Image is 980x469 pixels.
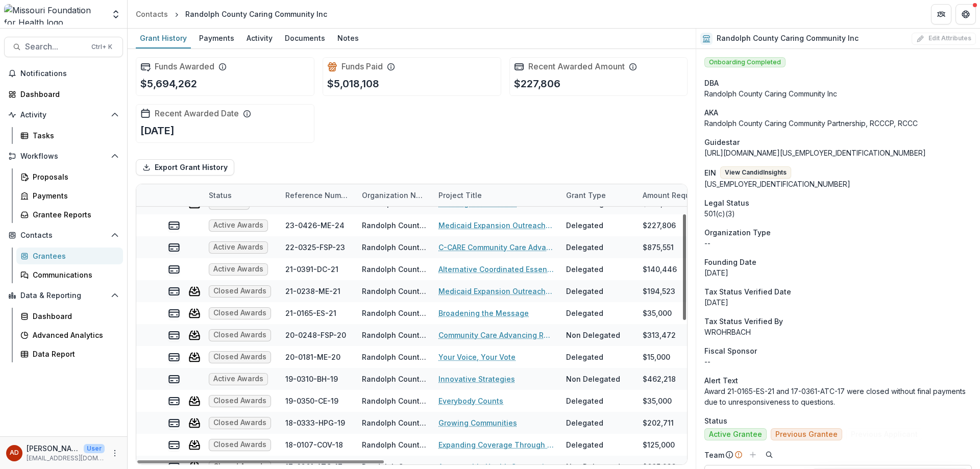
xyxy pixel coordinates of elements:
p: [PERSON_NAME] [27,443,80,454]
div: Delegated [566,352,603,362]
span: Previous Grantee [775,430,838,439]
h2: Recent Awarded Date [155,109,239,118]
div: Grantee Reports [33,209,115,220]
button: view-payments [168,241,180,254]
div: 22-0325-FSP-23 [285,242,345,253]
span: Status [704,415,727,426]
a: Medicaid Expansion Outreach, Enrollment and Renewal [438,220,554,231]
div: Organization Name [356,184,432,206]
a: C-CARE Community Care Advancing Response Efforts [438,242,554,253]
div: Randolph County Caring Community Inc [362,417,426,428]
div: Advanced Analytics [33,330,115,340]
div: 18-0107-COV-18 [285,439,343,450]
button: More [109,447,121,459]
div: [DATE] [704,267,972,278]
div: $875,551 [643,242,674,253]
a: Data Report [16,345,123,362]
div: Delegated [566,242,603,253]
div: Payments [33,190,115,201]
div: 20-0248-FSP-20 [285,330,346,340]
span: Fiscal Sponsor [704,345,757,356]
button: view-payments [168,219,180,232]
button: Open Activity [4,107,123,123]
div: Activity [242,31,277,45]
h2: Funds Paid [341,62,383,71]
p: WROHRBACH [704,327,972,337]
span: Active Awards [213,265,263,274]
a: Innovative Strategies [438,374,515,384]
div: Randolph County Caring Community Inc [362,308,426,318]
div: Documents [281,31,329,45]
div: Delegated [566,439,603,450]
div: Delegated [566,396,603,406]
div: Delegated [566,308,603,318]
div: Non Delegated [566,374,620,384]
div: Communications [33,269,115,280]
button: view-payments [168,285,180,298]
div: Tasks [33,130,115,141]
span: Active Awards [213,375,263,383]
div: Proposals [33,171,115,182]
div: Randolph County Caring Community Inc [362,330,426,340]
button: view-payments [168,373,180,385]
div: Randolph County Caring Community Inc [185,9,327,19]
button: Partners [931,4,951,24]
div: Amount Requested [636,184,739,206]
div: 23-0426-ME-24 [285,220,345,231]
div: Project Title [432,184,560,206]
p: $5,018,108 [327,76,379,91]
span: Closed Awards [213,331,266,339]
div: Non Delegated [566,330,620,340]
div: 21-0165-ES-21 [285,308,336,318]
a: Grantees [16,248,123,264]
div: [US_EMPLOYER_IDENTIFICATION_NUMBER] [704,179,972,189]
button: Open Contacts [4,227,123,243]
button: Notifications [4,65,123,82]
div: Organization Name [356,190,432,201]
span: Guidestar [704,137,740,147]
div: $313,472 [643,330,676,340]
a: Activity [242,29,277,48]
div: Grant Type [560,190,612,201]
div: Randolph County Caring Community Inc [362,286,426,297]
span: Legal Status [704,198,749,208]
span: Tax Status Verified Date [704,286,791,297]
a: Dashboard [16,308,123,325]
span: Onboarding Completed [704,57,786,67]
span: Closed Awards [213,287,266,295]
p: $227,806 [514,76,560,91]
button: view-payments [168,263,180,276]
img: Missouri Foundation for Health logo [4,4,105,24]
span: DBA [704,78,719,88]
div: 501(c)(3) [704,208,972,219]
button: Edit Attributes [912,33,976,45]
button: Search [763,449,775,461]
div: 19-0310-BH-19 [285,374,338,384]
a: Grantee Reports [16,206,123,223]
a: Expanding Coverage Through Consumer Assistance [438,439,554,450]
div: Amount Requested [636,190,717,201]
button: View CandidInsights [720,166,791,179]
div: Delegated [566,286,603,297]
div: $35,000 [643,308,672,318]
div: Grant Type [560,184,636,206]
span: Workflows [20,152,107,161]
button: view-payments [168,351,180,363]
h2: Recent Awarded Amount [528,62,625,71]
span: Notifications [20,69,119,78]
div: Reference Number [279,190,356,201]
a: Dashboard [4,86,123,103]
a: Contacts [132,7,172,21]
div: Randolph County Caring Community Inc [362,396,426,406]
div: Delegated [566,220,603,231]
span: Closed Awards [213,397,266,405]
div: Status [203,190,238,201]
h2: Randolph County Caring Community Inc [717,34,859,43]
div: Ctrl + K [89,41,114,53]
a: Community Care Advancing Response Efforts [438,330,554,340]
button: Search... [4,37,123,57]
nav: breadcrumb [132,7,331,21]
div: Dashboard [20,89,115,100]
span: Active Awards [213,243,263,252]
span: Alert Text [704,375,738,386]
